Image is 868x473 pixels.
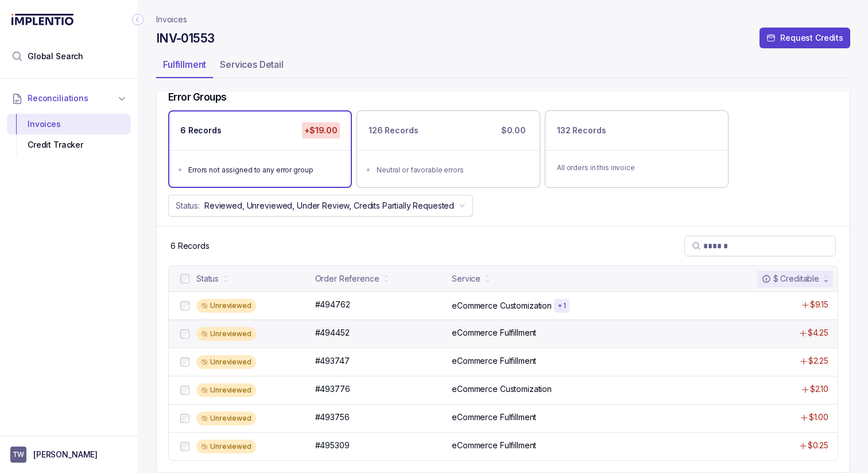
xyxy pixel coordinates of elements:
[369,125,418,136] p: 126 Records
[810,299,828,310] p: $9.15
[315,383,350,395] p: #493776
[131,13,145,26] div: Collapse Icon
[180,442,189,451] input: checkbox-checkbox
[808,440,828,451] p: $0.25
[315,440,350,451] p: #495309
[452,355,536,367] p: eCommerce Fulfillment
[163,57,206,71] p: Fulfillment
[170,240,210,252] div: Remaining page entries
[156,14,187,25] a: Invoices
[315,327,350,339] p: #494452
[33,449,98,460] p: [PERSON_NAME]
[196,273,219,284] div: Status
[16,114,122,134] div: Invoices
[180,329,189,339] input: checkbox-checkbox
[302,122,340,139] p: +$19.00
[213,55,290,78] li: Tab Services Detail
[176,200,200,211] p: Status:
[180,357,189,367] input: checkbox-checkbox
[452,412,536,423] p: eCommerce Fulfillment
[180,125,222,136] p: 6 Records
[452,440,536,451] p: eCommerce Fulfillment
[315,355,350,367] p: #493747
[452,273,480,284] div: Service
[16,134,122,155] div: Credit Tracker
[315,273,379,284] div: Order Reference
[170,240,210,252] p: 6 Records
[220,57,284,71] p: Services Detail
[28,93,88,104] span: Reconciliations
[168,195,473,217] button: Status:Reviewed, Unreviewed, Under Review, Credits Partially Requested
[196,299,256,313] div: Unreviewed
[557,125,606,136] p: 132 Records
[204,200,454,211] p: Reviewed, Unreviewed, Under Review, Credits Partially Requested
[196,327,256,341] div: Unreviewed
[557,162,716,174] p: All orders in this invoice
[452,327,536,339] p: eCommerce Fulfillment
[180,386,189,395] input: checkbox-checkbox
[499,122,528,139] p: $0.00
[188,164,339,176] div: Errors not assigned to any error group
[168,91,227,103] h5: Error Groups
[315,299,350,310] p: #494762
[180,301,189,310] input: checkbox-checkbox
[808,355,828,367] p: $2.25
[759,28,850,48] button: Request Credits
[28,51,83,62] span: Global Search
[809,412,828,423] p: $1.00
[156,55,850,78] ul: Tab Group
[156,55,213,78] li: Tab Fulfillment
[762,273,819,284] div: $ Creditable
[557,301,566,310] p: + 1
[315,412,350,423] p: #493756
[7,86,131,111] button: Reconciliations
[156,30,214,47] h4: INV-01553
[810,383,828,395] p: $2.10
[180,274,189,283] input: checkbox-checkbox
[377,164,527,176] div: Neutral or favorable errors
[808,327,828,339] p: $4.25
[780,32,843,44] p: Request Credits
[196,412,256,425] div: Unreviewed
[196,383,256,397] div: Unreviewed
[452,383,552,395] p: eCommerce Customization
[156,14,187,25] nav: breadcrumb
[10,447,127,463] button: User initials[PERSON_NAME]
[180,414,189,423] input: checkbox-checkbox
[452,300,552,312] p: eCommerce Customization
[7,111,131,158] div: Reconciliations
[196,440,256,453] div: Unreviewed
[196,355,256,369] div: Unreviewed
[10,447,26,463] span: User initials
